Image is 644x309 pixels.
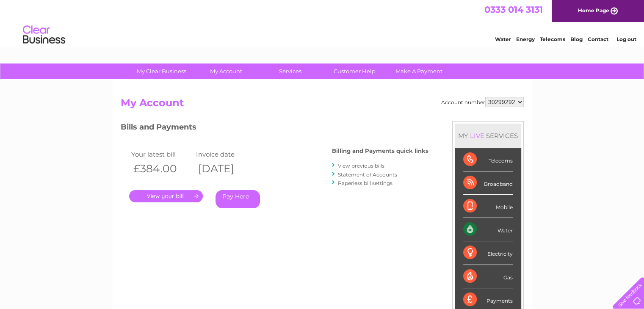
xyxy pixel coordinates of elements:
[22,22,66,48] img: logo.png
[338,180,392,186] a: Paperless bill settings
[570,36,583,42] a: Blog
[441,97,524,107] div: Account number
[588,36,608,42] a: Contact
[384,63,454,79] a: Make A Payment
[463,265,513,288] div: Gas
[468,132,486,140] div: LIVE
[616,36,636,42] a: Log out
[463,195,513,218] div: Mobile
[463,218,513,241] div: Water
[463,148,513,171] div: Telecoms
[122,5,522,41] div: Clear Business is a trading name of Verastar Limited (registered in [GEOGRAPHIC_DATA] No. 3667643...
[216,190,260,208] a: Pay Here
[194,160,259,177] th: [DATE]
[484,4,543,15] a: 0333 014 3131
[455,124,521,148] div: MY SERVICES
[463,171,513,195] div: Broadband
[127,63,196,79] a: My Clear Business
[540,36,565,42] a: Telecoms
[338,163,384,169] a: View previous bills
[255,63,325,79] a: Services
[463,241,513,265] div: Electricity
[121,121,428,136] h3: Bills and Payments
[121,97,524,113] h2: My Account
[194,149,259,160] td: Invoice date
[516,36,535,42] a: Energy
[191,63,261,79] a: My Account
[332,148,428,154] h4: Billing and Payments quick links
[495,36,511,42] a: Water
[129,149,194,160] td: Your latest bill
[338,171,397,178] a: Statement of Accounts
[320,63,390,79] a: Customer Help
[129,160,194,177] th: £384.00
[129,190,203,202] a: .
